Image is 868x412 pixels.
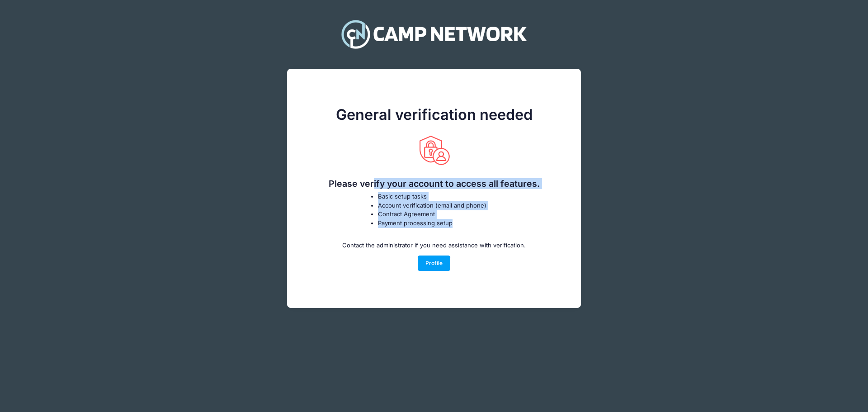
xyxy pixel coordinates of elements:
[342,241,526,250] p: Contact the administrator if you need assistance with verification.
[378,219,502,228] li: Payment processing setup
[378,210,502,219] li: Contract Agreement
[300,179,568,189] h2: Please verify your account to access all features.
[300,106,568,123] h1: General verification needed
[418,256,451,271] a: Profile
[378,201,502,210] li: Account verification (email and phone)
[337,14,531,54] img: Camp Network
[378,192,502,201] li: Basic setup tasks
